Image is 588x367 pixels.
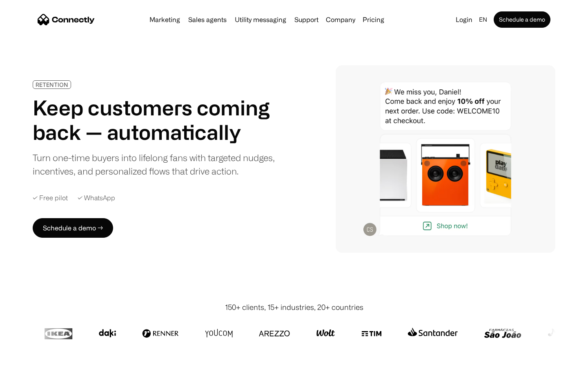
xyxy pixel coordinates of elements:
[78,194,115,202] div: ✓ WhatsApp
[33,218,113,238] a: Schedule a demo →
[291,16,322,23] a: Support
[359,16,388,23] a: Pricing
[33,95,281,144] h1: Keep customers coming back — automatically
[185,16,230,23] a: Sales agents
[225,302,363,313] div: 150+ clients, 15+ industries, 20+ countries
[16,353,49,364] ul: Language list
[323,14,358,25] div: Company
[36,82,68,88] div: RETENTION
[38,13,95,26] a: home
[494,11,550,28] a: Schedule a demo
[326,14,355,25] div: Company
[146,16,183,23] a: Marketing
[452,14,476,25] a: Login
[479,14,487,25] div: en
[476,14,492,25] div: en
[232,16,290,23] a: Utility messaging
[33,151,281,178] div: Turn one-time buyers into lifelong fans with targeted nudges, incentives, and personalized flows ...
[8,352,49,364] aside: Language selected: English
[33,194,68,202] div: ✓ Free pilot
